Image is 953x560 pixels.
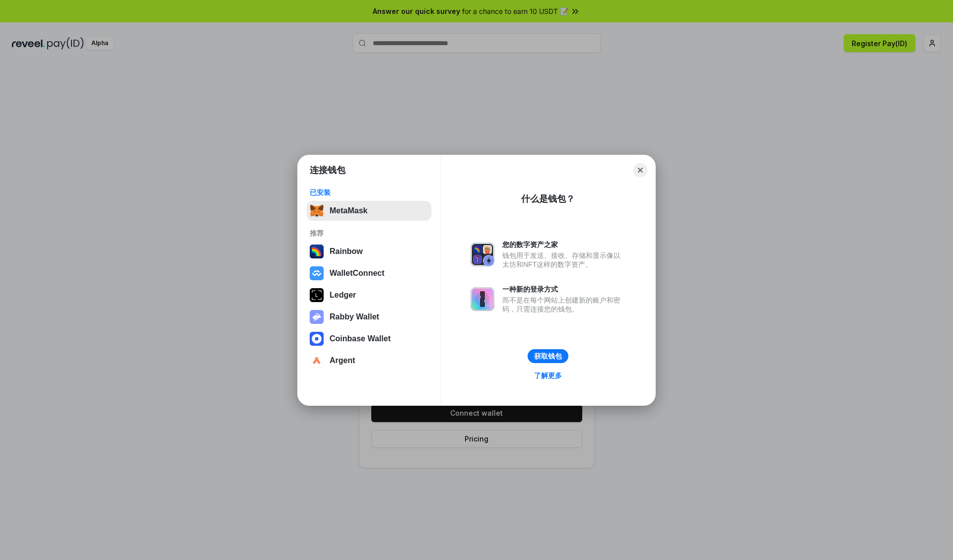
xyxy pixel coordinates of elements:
[521,193,575,205] div: 什么是钱包？
[471,287,494,311] img: svg+xml,%3Csvg%20xmlns%3D%22http%3A%2F%2Fwww.w3.org%2F2000%2Fsvg%22%20fill%3D%22none%22%20viewBox...
[502,240,625,249] div: 您的数字资产之家
[502,285,625,294] div: 一种新的登录方式
[330,247,363,256] div: Rainbow
[310,245,324,258] img: svg+xml,%3Csvg%20width%3D%22120%22%20height%3D%22120%22%20viewBox%3D%220%200%20120%20120%22%20fil...
[310,164,345,176] h1: 连接钱包
[633,163,647,177] button: Close
[310,354,324,368] img: svg+xml,%3Csvg%20width%3D%2228%22%20height%3D%2228%22%20viewBox%3D%220%200%2028%2028%22%20fill%3D...
[330,356,355,365] div: Argent
[528,349,568,363] button: 获取钱包
[307,351,431,371] button: Argent
[310,266,324,280] img: svg+xml,%3Csvg%20width%3D%2228%22%20height%3D%2228%22%20viewBox%3D%220%200%2028%2028%22%20fill%3D...
[310,332,324,346] img: svg+xml,%3Csvg%20width%3D%2228%22%20height%3D%2228%22%20viewBox%3D%220%200%2028%2028%22%20fill%3D...
[310,204,324,218] img: svg+xml,%3Csvg%20fill%3D%22none%22%20height%3D%2233%22%20viewBox%3D%220%200%2035%2033%22%20width%...
[307,201,431,221] button: MetaMask
[310,188,428,197] div: 已安装
[534,352,562,361] div: 获取钱包
[330,269,385,278] div: WalletConnect
[310,288,324,302] img: svg+xml,%3Csvg%20xmlns%3D%22http%3A%2F%2Fwww.w3.org%2F2000%2Fsvg%22%20width%3D%2228%22%20height%3...
[502,296,625,313] div: 而不是在每个网站上创建新的账户和密码，只需连接您的钱包。
[307,242,431,261] button: Rainbow
[310,229,428,238] div: 推荐
[471,243,494,266] img: svg+xml,%3Csvg%20xmlns%3D%22http%3A%2F%2Fwww.w3.org%2F2000%2Fsvg%22%20fill%3D%22none%22%20viewBox...
[307,285,431,305] button: Ledger
[310,310,324,324] img: svg+xml,%3Csvg%20xmlns%3D%22http%3A%2F%2Fwww.w3.org%2F2000%2Fsvg%22%20fill%3D%22none%22%20viewBox...
[307,307,431,327] button: Rabby Wallet
[528,369,568,382] a: 了解更多
[330,291,356,300] div: Ledger
[534,371,562,380] div: 了解更多
[307,263,431,283] button: WalletConnect
[330,334,391,343] div: Coinbase Wallet
[502,251,625,269] div: 钱包用于发送、接收、存储和显示像以太坊和NFT这样的数字资产。
[330,312,379,321] div: Rabby Wallet
[307,329,431,349] button: Coinbase Wallet
[330,206,367,215] div: MetaMask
